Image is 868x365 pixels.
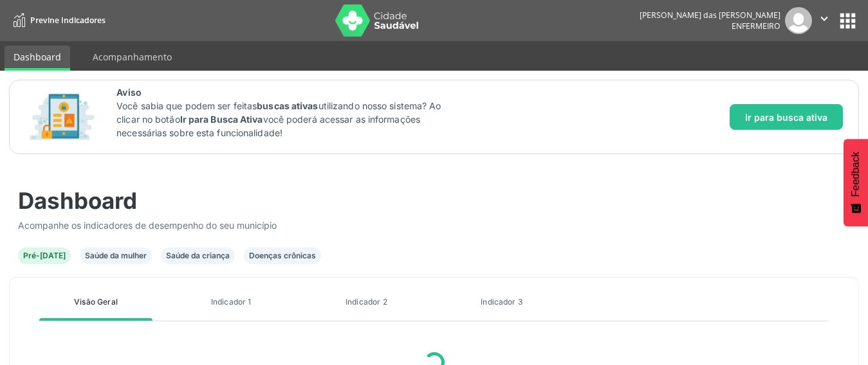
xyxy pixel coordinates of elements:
[745,111,827,124] span: Ir para busca ativa
[309,291,423,313] a: Indicador 2
[116,85,457,99] span: Aviso
[785,7,812,34] img: img
[817,12,831,26] i: 
[116,99,457,139] p: Você sabia que podem ser feitas utilizando nosso sistema? Ao clicar no botão você poderá acessar ...
[18,187,850,214] div: Dashboard
[25,88,98,146] img: Imagem de CalloutCard
[9,10,106,31] a: Previne Indicadores
[166,250,230,262] div: Saúde da criança
[257,100,318,111] strong: buscas ativas
[732,21,780,31] span: Enfermeiro
[5,46,70,71] a: Dashboard
[18,218,850,232] div: Acompanhe os indicadores de desempenho do seu município
[850,152,862,197] span: Feedback
[730,104,843,130] button: Ir para busca ativa
[84,46,181,68] a: Acompanhamento
[85,250,147,262] div: Saúde da mulher
[812,7,836,34] button: 
[180,114,263,125] strong: Ir para Busca Ativa
[23,250,66,262] div: Pré-[DATE]
[174,291,288,313] a: Indicador 1
[640,10,780,21] div: [PERSON_NAME] das [PERSON_NAME]
[844,139,868,226] button: Feedback - Mostrar pesquisa
[39,291,152,313] a: Visão Geral
[836,10,859,32] button: apps
[30,15,106,26] span: Previne Indicadores
[445,291,559,313] a: Indicador 3
[249,250,316,262] div: Doenças crônicas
